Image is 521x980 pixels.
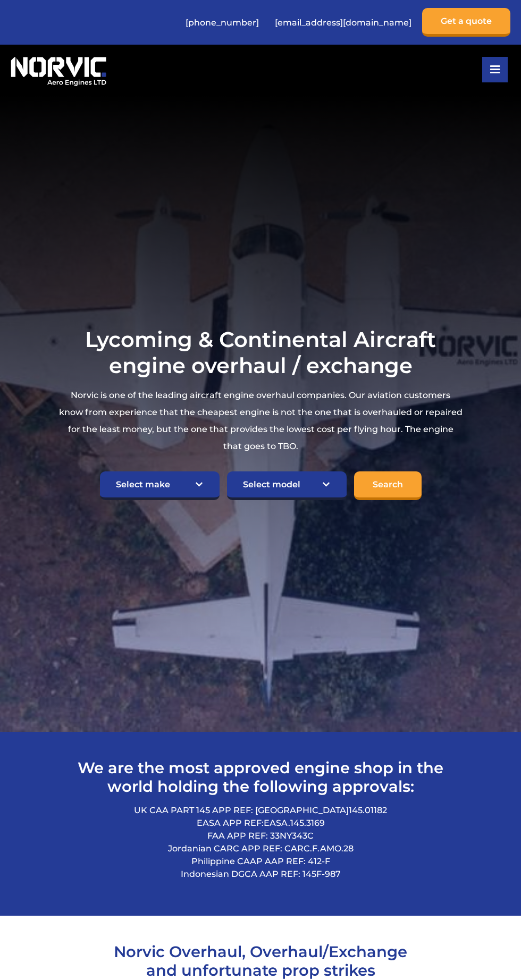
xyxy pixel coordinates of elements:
p: UK CAA PART 145 APP REF: [GEOGRAPHIC_DATA]145.01182 EASA APP REF: FAA APP REF: 33NY343C Jordanian... [56,804,466,881]
h1: Lycoming & Continental Aircraft engine overhaul / exchange [58,326,463,378]
p: Norvic is one of the leading aircraft engine overhaul companies. Our aviation customers know from... [58,387,463,455]
span: EASA.145.3169 [264,818,325,828]
h2: We are the most approved engine shop in the world holding the following approvals: [56,758,466,796]
h2: Norvic Overhaul, Overhaul/Exchange and unfortunate prop strikes [101,942,420,979]
input: Search [354,471,422,500]
img: Norvic Aero Engines logo [8,53,109,87]
a: [PHONE_NUMBER] [180,10,264,36]
a: [EMAIL_ADDRESS][DOMAIN_NAME] [270,10,417,36]
a: Get a quote [422,8,510,37]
